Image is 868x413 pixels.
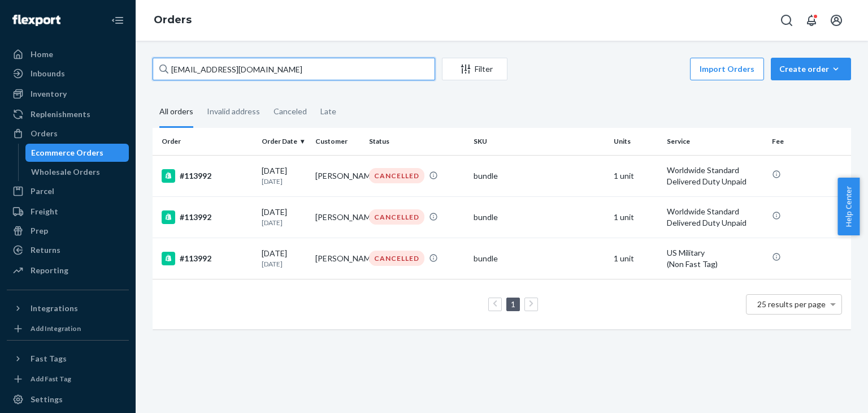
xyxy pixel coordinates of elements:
a: Freight [7,203,129,221]
img: Flexport logo [12,15,60,26]
th: SKU [469,128,609,155]
div: Wholesale Orders [31,166,100,178]
th: Units [609,128,663,155]
button: Open account menu [825,9,848,32]
button: Create order [771,58,851,80]
div: All orders [159,97,193,128]
div: [DATE] [262,206,306,227]
button: Fast Tags [7,350,129,368]
div: Freight [31,206,58,217]
a: Inbounds [7,64,129,83]
div: Prep [31,225,48,236]
td: 1 unit [609,196,663,238]
a: Page 1 is your current page [509,299,518,309]
th: Fee [767,128,851,155]
th: Order Date [257,128,311,155]
a: Ecommerce Orders [25,144,129,162]
span: 25 results per page [757,299,826,309]
a: Orders [7,124,129,143]
div: bundle [474,212,604,223]
div: #113992 [162,252,253,265]
a: Returns [7,241,129,259]
div: Filter [442,63,507,75]
div: Invalid address [207,97,260,126]
a: Add Integration [7,322,129,335]
div: #113992 [162,210,253,224]
a: Settings [7,390,129,408]
p: Worldwide Standard Delivered Duty Unpaid [667,206,762,229]
div: Returns [31,244,60,256]
div: Ecommerce Orders [31,147,103,158]
div: Home [31,49,53,60]
div: CANCELLED [369,251,424,266]
div: bundle [474,253,604,264]
div: Inventory [31,88,67,100]
a: Wholesale Orders [25,163,129,181]
a: Reporting [7,261,129,279]
div: CANCELLED [369,168,424,183]
button: Close Navigation [106,9,129,32]
button: Open Search Box [775,9,798,32]
button: Import Orders [690,58,764,80]
div: Settings [31,394,63,405]
div: #113992 [162,169,253,183]
td: 1 unit [609,238,663,279]
p: Worldwide Standard Delivered Duty Unpaid [667,165,762,187]
p: [DATE] [262,259,306,269]
div: Inbounds [31,68,65,79]
button: Help Center [837,178,860,235]
a: Inventory [7,85,129,103]
div: Customer [315,136,360,146]
div: Fast Tags [31,353,67,364]
div: Add Integration [31,324,81,333]
p: [DATE] [262,218,306,227]
div: Parcel [31,186,54,197]
div: Reporting [31,265,68,276]
div: (Non Fast Tag) [667,259,762,270]
td: 1 unit [609,155,663,196]
th: Order [153,128,257,155]
a: Replenishments [7,105,129,123]
a: Prep [7,222,129,240]
button: Open notifications [800,9,823,32]
ol: breadcrumbs [145,4,201,37]
button: Filter [442,58,507,80]
td: [PERSON_NAME] [311,238,364,279]
div: bundle [474,170,604,182]
div: [DATE] [262,248,306,269]
p: US Military [667,247,762,259]
th: Status [364,128,469,155]
div: Add Fast Tag [31,374,71,384]
a: Parcel [7,182,129,200]
div: Canceled [274,97,307,126]
p: [DATE] [262,177,306,186]
a: Home [7,45,129,63]
div: Replenishments [31,109,90,120]
input: Search orders [153,58,435,80]
div: [DATE] [262,165,306,186]
div: CANCELLED [369,209,424,225]
th: Service [662,128,767,155]
a: Orders [154,14,192,26]
div: Integrations [31,303,78,314]
div: Late [320,97,336,126]
a: Add Fast Tag [7,372,129,386]
div: Create order [779,63,843,75]
td: [PERSON_NAME] [311,155,364,196]
td: [PERSON_NAME] [311,196,364,238]
div: Orders [31,128,58,139]
button: Integrations [7,299,129,317]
